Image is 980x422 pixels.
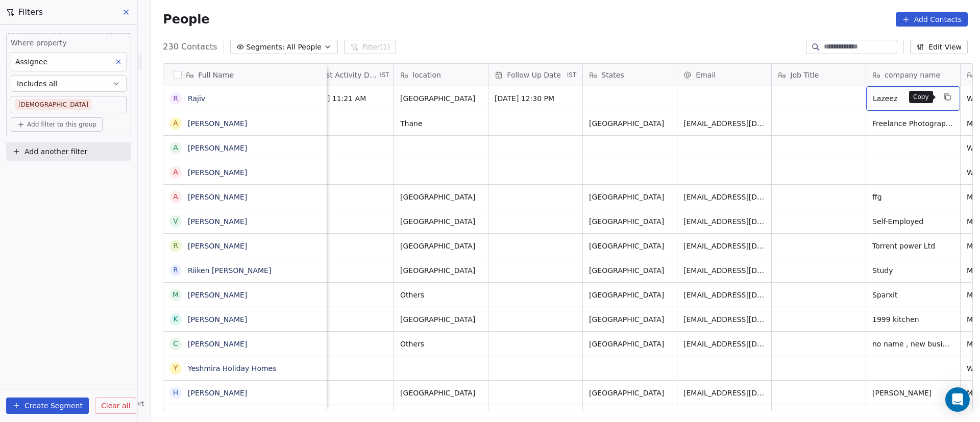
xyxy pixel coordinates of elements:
span: [PERSON_NAME] [872,388,954,398]
div: A [174,191,179,202]
div: Last Activity DateIST [300,64,394,86]
span: [GEOGRAPHIC_DATA] [589,265,671,276]
span: [GEOGRAPHIC_DATA] [589,290,671,300]
span: Torrent power Ltd [872,241,954,251]
div: Open Intercom Messenger [945,387,970,412]
a: [PERSON_NAME] [188,389,247,397]
span: [EMAIL_ADDRESS][DOMAIN_NAME] [683,388,765,398]
a: [PERSON_NAME] [188,193,247,201]
a: [PERSON_NAME] [188,315,247,324]
p: Copy [913,93,929,101]
span: Others [400,339,482,349]
a: [PERSON_NAME] [188,168,247,177]
div: location [394,64,488,86]
span: company name [885,70,940,80]
div: Y [174,363,178,374]
a: Yeshmira Holiday Homes [188,364,277,373]
span: Study [872,265,954,276]
span: [GEOGRAPHIC_DATA] [400,241,482,251]
span: [EMAIL_ADDRESS][DOMAIN_NAME] [683,339,765,349]
div: M [173,289,179,300]
a: Rajiv [188,94,205,103]
span: Last Activity Date [318,70,378,80]
span: Freelance Photographer [872,118,954,129]
span: [GEOGRAPHIC_DATA] [400,265,482,276]
span: Thane [400,118,482,129]
div: grid [163,86,327,411]
a: [PERSON_NAME] [188,119,247,128]
button: Edit View [910,40,968,54]
div: H [173,387,179,398]
span: Follow Up Date [507,70,560,80]
a: [PERSON_NAME] [188,217,247,226]
div: Job Title [772,64,866,86]
span: [GEOGRAPHIC_DATA] [589,118,671,129]
span: States [601,70,624,80]
span: Others [400,290,482,300]
span: [GEOGRAPHIC_DATA] [400,216,482,227]
div: A [174,142,179,153]
span: [EMAIL_ADDRESS][DOMAIN_NAME] [683,118,765,129]
span: Full Name [198,70,234,80]
span: [EMAIL_ADDRESS][DOMAIN_NAME] [683,314,765,325]
div: company name [866,64,960,86]
span: [GEOGRAPHIC_DATA] [589,241,671,251]
span: [EMAIL_ADDRESS][DOMAIN_NAME] [683,192,765,202]
span: [GEOGRAPHIC_DATA] [400,388,482,398]
a: [PERSON_NAME] [188,291,247,299]
div: A [174,118,179,129]
span: [GEOGRAPHIC_DATA] [400,93,482,104]
span: ffg [872,192,954,202]
span: 1999 kitchen [872,314,954,325]
div: K [174,314,178,325]
span: [GEOGRAPHIC_DATA] [400,192,482,202]
span: no name , new business [872,339,954,349]
a: [PERSON_NAME] [188,144,247,152]
a: Riiken [PERSON_NAME] [188,266,271,275]
div: Email [677,64,771,86]
span: [GEOGRAPHIC_DATA] [589,314,671,325]
span: [EMAIL_ADDRESS][DOMAIN_NAME] [683,265,765,276]
span: [EMAIL_ADDRESS][DOMAIN_NAME] [683,290,765,300]
span: IST [380,71,389,79]
div: C [173,338,178,349]
span: [DATE] 11:21 AM [306,93,387,104]
span: [GEOGRAPHIC_DATA] [589,192,671,202]
span: [EMAIL_ADDRESS][DOMAIN_NAME] [683,241,765,251]
span: [GEOGRAPHIC_DATA] [400,314,482,325]
span: Lazeez [873,93,935,104]
div: R [173,240,178,251]
div: States [583,64,677,86]
span: Segments: [247,42,285,53]
span: People [163,12,209,27]
a: [PERSON_NAME] [188,242,247,250]
span: [GEOGRAPHIC_DATA] [589,216,671,227]
span: [GEOGRAPHIC_DATA] [589,388,671,398]
div: V [174,216,179,227]
button: Add Contacts [896,12,968,27]
span: Sparxit [872,290,954,300]
div: A [174,167,179,178]
span: [DATE] 12:30 PM [495,93,576,104]
a: [PERSON_NAME] [188,340,247,348]
div: Full Name [163,64,327,86]
div: R [173,93,178,104]
span: Job Title [790,70,819,80]
span: [GEOGRAPHIC_DATA] [589,339,671,349]
span: IST [567,71,577,79]
div: R [173,265,178,276]
span: All People [287,42,322,53]
span: [EMAIL_ADDRESS][DOMAIN_NAME] [683,216,765,227]
div: Follow Up DateIST [488,64,582,86]
button: Filter(1) [344,40,397,54]
span: location [412,70,441,80]
span: Email [696,70,716,80]
span: 230 Contacts [163,41,217,53]
span: Self-Employed [872,216,954,227]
